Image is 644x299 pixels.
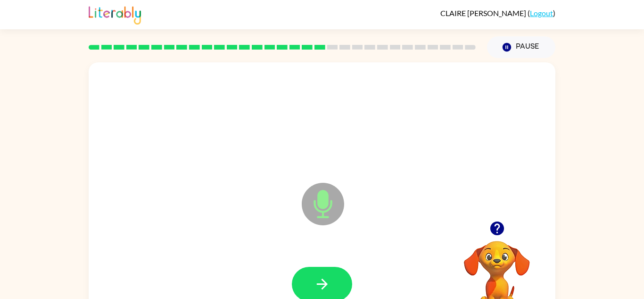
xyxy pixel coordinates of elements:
[89,4,141,25] img: Literably
[440,9,555,17] div: ( )
[440,9,528,17] span: CLAIRE [PERSON_NAME]
[487,36,555,58] button: Pause
[530,9,553,17] a: Logout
